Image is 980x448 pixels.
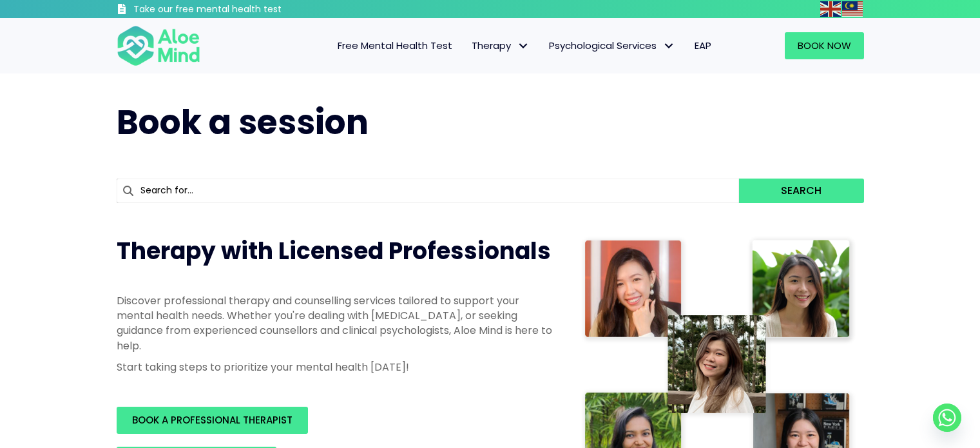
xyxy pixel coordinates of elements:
button: Search [739,179,863,203]
span: Therapy with Licensed Professionals [117,235,551,268]
a: Whatsapp [933,404,961,432]
a: English [820,1,842,16]
a: TherapyTherapy: submenu [462,32,539,59]
span: Therapy: submenu [514,37,533,55]
span: Book a session [117,99,369,146]
a: EAP [685,32,721,59]
a: Psychological ServicesPsychological Services: submenu [539,32,685,59]
span: Book Now [798,39,851,52]
h3: Take our free mental health test [133,3,351,16]
a: Take our free mental health test [117,3,351,18]
span: Free Mental Health Test [338,39,452,52]
span: Psychological Services: submenu [660,37,678,55]
img: en [820,1,841,17]
span: Therapy [472,39,530,52]
a: Book Now [785,32,864,59]
span: EAP [695,39,711,52]
p: Start taking steps to prioritize your mental health [DATE]! [117,360,555,375]
a: Malay [842,1,864,16]
p: Discover professional therapy and counselling services tailored to support your mental health nee... [117,293,555,353]
img: Aloe mind Logo [117,24,200,67]
a: BOOK A PROFESSIONAL THERAPIST [117,407,308,434]
span: BOOK A PROFESSIONAL THERAPIST [132,413,293,427]
a: Free Mental Health Test [328,32,462,59]
nav: Menu [217,32,721,59]
img: ms [842,1,863,17]
span: Psychological Services [549,39,675,52]
input: Search for... [117,179,740,203]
